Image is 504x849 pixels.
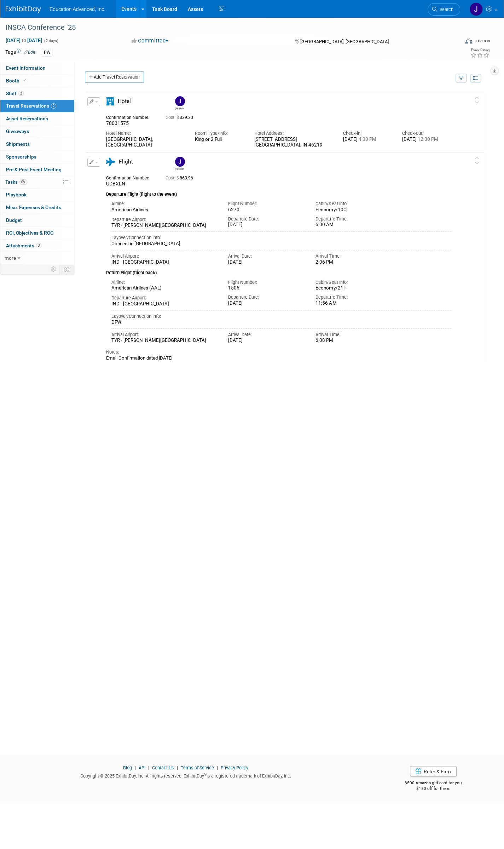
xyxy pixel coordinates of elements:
[106,187,451,198] div: Departure Flight (flight to the event)
[315,294,392,300] div: Departure Time:
[166,115,196,120] span: 339.30
[111,241,451,247] div: Connect in [GEOGRAPHIC_DATA]
[111,259,218,265] div: IND - [GEOGRAPHIC_DATA]
[0,189,74,201] a: Playbook
[6,205,61,210] span: Misc. Expenses & Credits
[6,230,53,236] span: ROI, Objectives & ROO
[254,137,332,149] div: [STREET_ADDRESS] [GEOGRAPHIC_DATA], IN 46219
[315,279,392,286] div: Cabin/Seat Info:
[106,181,125,187] span: UDBXLN
[475,157,479,164] i: Click and drag to move item
[0,151,74,163] a: Sponsorships
[133,765,138,770] span: |
[44,39,58,43] span: (2 days)
[111,332,218,338] div: Arrival Airport:
[0,138,74,150] a: Shipments
[6,243,41,248] span: Attachments
[111,207,218,213] div: American Airlines
[470,48,489,52] div: Event Rating
[343,137,392,143] div: [DATE]
[228,207,305,213] div: 6270
[24,50,35,55] a: Edit
[0,75,74,87] a: Booth
[315,332,392,338] div: Arrival Time:
[418,37,490,47] div: Event Format
[6,167,62,172] span: Pre & Post Event Meeting
[204,772,207,776] sup: ®
[129,37,171,45] button: Committed
[315,253,392,259] div: Arrival Time:
[228,222,305,228] div: [DATE]
[6,116,48,121] span: Asset Reservations
[3,21,448,34] div: INSCA Conference '25
[106,113,155,120] div: Confirmation Number:
[228,300,305,306] div: [DATE]
[111,338,218,344] div: TYR - [PERSON_NAME][GEOGRAPHIC_DATA]
[175,106,184,110] div: Jennifer Knipp
[215,765,220,770] span: |
[6,103,56,109] span: Travel Reservations
[228,259,305,265] div: [DATE]
[402,137,451,143] div: [DATE]
[119,159,133,165] span: Flight
[181,765,214,770] a: Terms of Service
[228,294,305,300] div: Departure Date:
[5,255,16,261] span: more
[469,2,483,16] img: Jennifer Knipp
[173,96,186,110] div: Jennifer Knipp
[0,227,74,239] a: ROI, Objectives & ROO
[173,157,186,171] div: Jennifer Knipp
[106,130,184,137] div: Hotel Name:
[228,201,305,207] div: Flight Number:
[315,216,392,222] div: Departure Time:
[0,252,74,264] a: more
[0,87,74,100] a: Staff2
[106,349,451,355] div: Notes:
[106,97,114,105] i: Hotel
[60,265,74,274] td: Toggle Event Tabs
[0,176,74,188] a: Tasks0%
[358,137,376,142] span: 4:00 PM
[5,179,27,185] span: Tasks
[228,279,305,286] div: Flight Number:
[410,766,457,776] a: Refer & Earn
[6,6,41,13] img: ExhibitDay
[6,128,29,134] span: Giveaways
[221,765,248,770] a: Privacy Policy
[106,265,451,276] div: Return Flight (flight back)
[228,338,305,344] div: [DATE]
[475,97,479,104] i: Click and drag to move item
[111,217,218,223] div: Departure Airport:
[473,38,490,44] div: In-Person
[5,37,42,44] span: [DATE] [DATE]
[228,285,305,291] div: 1506
[85,71,144,83] a: Add Travel Reservation
[50,6,105,12] span: Education Advanced, Inc.
[36,243,41,248] span: 3
[111,285,218,291] div: American Airlines (AAL)
[0,214,74,226] a: Budget
[42,49,53,56] div: PW
[417,137,438,142] span: 12:00 PM
[106,137,184,149] div: [GEOGRAPHIC_DATA], [GEOGRAPHIC_DATA]
[428,3,460,16] a: Search
[6,141,30,147] span: Shipments
[111,201,218,207] div: Airline:
[23,79,26,82] i: Booth reservation complete
[343,130,392,137] div: Check-in:
[51,103,56,109] span: 2
[6,192,27,197] span: Playbook
[402,130,451,137] div: Check-out:
[106,158,115,166] i: Flight
[21,38,27,43] span: to
[118,98,131,104] span: Hotel
[228,332,305,338] div: Arrival Date:
[146,765,151,770] span: |
[465,38,472,44] img: Format-Inperson.png
[139,765,145,770] a: API
[175,765,180,770] span: |
[19,179,27,185] span: 0%
[175,157,185,167] img: Jennifer Knipp
[315,259,392,265] div: 2:06 PM
[195,130,243,137] div: Room Type/Info:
